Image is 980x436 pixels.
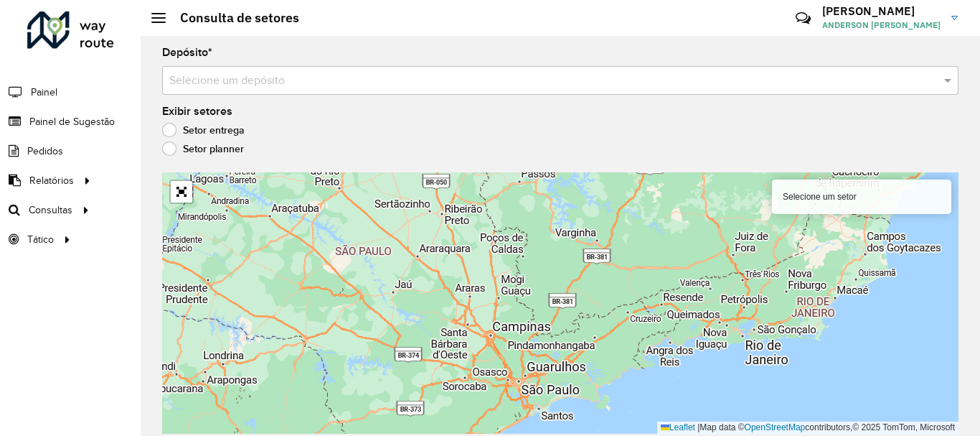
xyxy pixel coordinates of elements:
[29,203,72,218] span: Consultas
[788,3,819,34] a: Contato Rápido
[27,144,63,159] span: Pedidos
[162,123,245,137] label: Setor entrega
[27,232,54,247] span: Tático
[745,422,806,432] a: OpenStreetMap
[166,10,299,26] h2: Consulta de setores
[162,44,212,61] label: Depósito
[697,422,699,432] span: |
[822,4,941,18] h3: [PERSON_NAME]
[657,422,958,434] div: Map data © contributors,© 2025 TomTom, Microsoft
[162,142,244,156] label: Setor planner
[171,181,192,203] a: Abrir mapa em tela cheia
[162,103,232,120] label: Exibir setores
[29,173,74,188] span: Relatórios
[661,422,695,432] a: Leaflet
[822,19,941,32] span: ANDERSON [PERSON_NAME]
[772,180,951,214] div: Selecione um setor
[29,114,115,129] span: Painel de Sugestão
[31,85,57,100] span: Painel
